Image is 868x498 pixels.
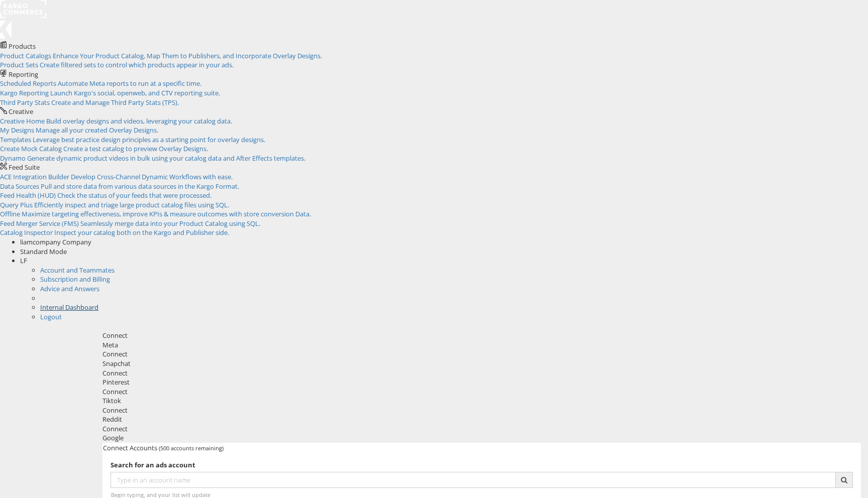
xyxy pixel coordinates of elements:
[102,387,861,396] div: Connect
[20,237,91,246] span: liamcompany Company
[46,116,232,126] span: Build overlay designs and videos, leveraging your catalog data.
[34,200,229,209] span: Efficiently inspect and triage large product catalog files using SQL.
[102,331,861,340] div: Connect
[40,275,110,284] a: Subscription and Billing
[80,219,260,228] span: Seamlessly merge data into your Product Catalog using SQL.
[9,107,33,116] span: Creative
[9,163,40,172] span: Feed Suite
[41,182,239,191] span: Pull and store data from various data sources in the Kargo Format.
[27,154,305,163] span: Generate dynamic product videos in bulk using your catalog data and After Effects templates.
[102,340,861,350] div: Meta
[53,51,322,60] span: Enhance Your Product Catalog, Map Them to Publishers, and Incorporate Overlay Designs.
[33,135,265,144] span: Leverage best practice design principles as a starting point for overlay designs.
[50,88,220,97] span: Launch Kargo's social, openweb, and CTV reporting suite.
[102,415,861,424] div: Reddit
[102,349,861,359] div: Connect
[40,284,99,293] a: Advice and Answers
[40,266,115,275] a: Account and Teammates
[102,433,861,443] div: Google
[9,42,36,51] span: Products
[102,396,861,406] div: Tiktok
[111,460,195,469] strong: Search for an ads account
[54,228,229,237] span: Inspect your catalog both on the Kargo and Publisher side.
[36,126,158,135] span: Manage all your created Overlay Designs.
[102,368,861,378] div: Connect
[63,144,208,153] span: Create a test catalog to preview Overlay Designs.
[40,303,98,312] a: Internal Dashboard
[22,209,311,218] span: Maximize targeting effectiveness, improve KPIs & measure outcomes with store conversion Data.
[102,378,861,387] div: Pinterest
[159,444,224,452] span: (500 accounts remaining)
[102,424,861,434] div: Connect
[9,70,38,79] span: Reporting
[40,312,62,321] a: Logout
[102,406,861,415] div: Connect
[102,359,861,368] div: Snapchat
[103,443,157,452] span: Connect Accounts
[51,98,179,107] span: Create and Manage Third Party Stats (TPS).
[111,472,836,488] input: Type in an account name
[40,60,234,69] span: Create filtered sets to control which products appear in your ads.
[57,191,211,200] span: Check the status of your feeds that were processed.
[20,247,67,256] span: Standard Mode
[71,172,233,181] span: Develop Cross-Channel Dynamic Workflows with ease.
[20,256,27,265] span: LF
[58,79,201,88] span: Automate Meta reports to run at a specific time.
